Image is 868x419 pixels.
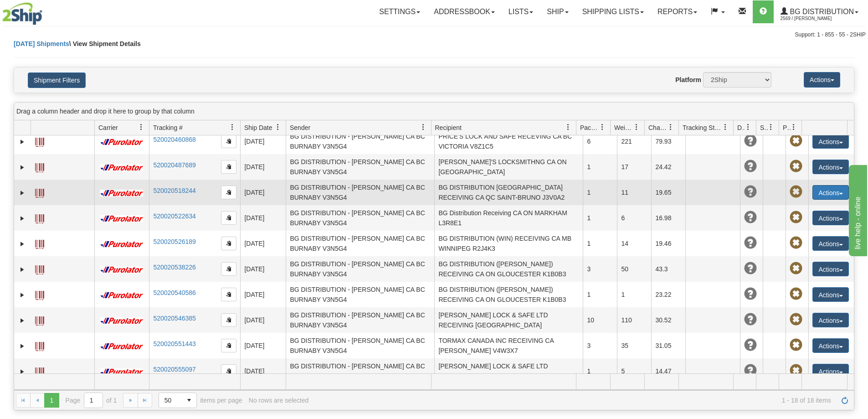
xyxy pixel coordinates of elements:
[98,164,145,171] img: 11 - Purolator
[84,393,103,408] input: Page 1
[159,393,242,408] span: items per page
[286,282,434,307] td: BG DISTRIBUTION - [PERSON_NAME] CA BC BURNABY V3N5G4
[286,129,434,154] td: BG DISTRIBUTION - [PERSON_NAME] CA BC BURNABY V3N5G4
[434,205,583,231] td: BG Distribution Receiving CA ON MARKHAM L3R8E1
[651,205,685,231] td: 16.98
[583,231,617,256] td: 1
[240,358,286,384] td: [DATE]
[790,186,802,198] span: Pickup Not Assigned
[812,211,849,225] button: Actions
[225,119,240,135] a: Tracking # filter column settings
[153,289,195,296] a: 520020540586
[737,123,745,132] span: Delivery Status
[683,123,722,132] span: Tracking Status
[286,256,434,282] td: BG DISTRIBUTION - [PERSON_NAME] CA BC BURNABY V3N5G4
[98,139,145,145] img: 11 - Purolator
[617,358,651,384] td: 5
[617,129,651,154] td: 221
[221,364,236,378] button: Copy to clipboard
[617,231,651,256] td: 14
[153,264,195,271] a: 520020538226
[837,393,852,408] a: Refresh
[595,119,610,135] a: Packages filter column settings
[617,307,651,333] td: 110
[718,119,733,135] a: Tracking Status filter column settings
[790,134,802,147] span: Pickup Not Assigned
[617,180,651,205] td: 11
[790,364,802,377] span: Pickup Not Assigned
[153,161,195,169] a: 520020487689
[790,288,802,300] span: Pickup Not Assigned
[7,5,84,16] div: live help - online
[240,154,286,180] td: [DATE]
[434,307,583,333] td: [PERSON_NAME] LOCK & SAFE LTD RECEIVING [GEOGRAPHIC_DATA]
[540,0,575,23] a: Ship
[240,129,286,154] td: [DATE]
[69,40,141,47] span: \ View Shipment Details
[651,358,685,384] td: 14.47
[153,123,183,132] span: Tracking #
[812,364,849,378] button: Actions
[617,282,651,307] td: 1
[575,0,651,23] a: Shipping lists
[790,237,802,249] span: Pickup Not Assigned
[675,75,701,84] label: Platform
[153,238,195,245] a: 520020526189
[14,40,69,47] a: [DATE] Shipments
[2,2,42,25] img: logo2569.jpg
[134,119,149,135] a: Carrier filter column settings
[812,134,849,149] button: Actions
[290,123,310,132] span: Sender
[790,339,802,352] span: Pickup Not Assigned
[434,154,583,180] td: [PERSON_NAME]'S LOCKSMITHNG CA ON [GEOGRAPHIC_DATA]
[18,137,27,146] a: Expand
[35,312,44,327] a: Label
[651,256,685,282] td: 43.3
[18,367,27,376] a: Expand
[744,262,757,275] span: Unknown
[315,397,831,404] span: 1 - 18 of 18 items
[783,123,791,132] span: Pickup Status
[240,282,286,307] td: [DATE]
[434,358,583,384] td: [PERSON_NAME] LOCK & SAFE LTD RECEIVING CA [PERSON_NAME] V6X1M5
[790,211,802,224] span: Pickup Not Assigned
[98,215,145,222] img: 11 - Purolator
[502,0,540,23] a: Lists
[774,0,865,23] a: BG Distribution 2569 / [PERSON_NAME]
[583,307,617,333] td: 10
[221,186,236,199] button: Copy to clipboard
[804,72,840,88] button: Actions
[98,343,145,350] img: 11 - Purolator
[153,212,195,220] a: 520020522634
[744,186,757,198] span: Unknown
[788,8,854,16] span: BG Distribution
[651,231,685,256] td: 19.46
[583,256,617,282] td: 3
[744,364,757,377] span: Unknown
[240,231,286,256] td: [DATE]
[35,134,44,148] a: Label
[651,154,685,180] td: 24.42
[434,180,583,205] td: BG DISTRIBUTION [GEOGRAPHIC_DATA] RECEIVING CA QC SAINT-BRUNO J3V0A2
[153,136,195,143] a: 520020460868
[18,214,27,223] a: Expand
[617,154,651,180] td: 17
[221,262,236,276] button: Copy to clipboard
[812,313,849,327] button: Actions
[221,134,236,148] button: Copy to clipboard
[153,340,195,347] a: 520020551443
[286,307,434,333] td: BG DISTRIBUTION - [PERSON_NAME] CA BC BURNABY V3N5G4
[812,262,849,276] button: Actions
[270,119,286,135] a: Ship Date filter column settings
[35,261,44,276] a: Label
[286,180,434,205] td: BG DISTRIBUTION - [PERSON_NAME] CA BC BURNABY V3N5G4
[286,205,434,231] td: BG DISTRIBUTION - [PERSON_NAME] CA BC BURNABY V3N5G4
[651,333,685,358] td: 31.05
[153,187,195,194] a: 520020518244
[240,333,286,358] td: [DATE]
[583,282,617,307] td: 1
[249,397,309,404] div: No rows are selected
[66,393,117,408] span: Page of 1
[286,333,434,358] td: BG DISTRIBUTION - [PERSON_NAME] CA BC BURNABY V3N5G4
[744,237,757,249] span: Unknown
